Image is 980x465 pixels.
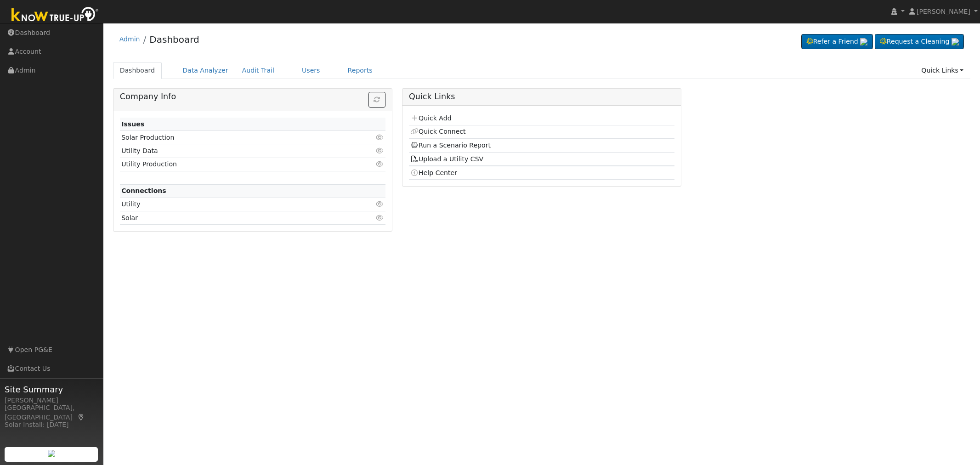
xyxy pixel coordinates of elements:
[952,38,959,45] img: retrieve
[5,396,98,405] div: [PERSON_NAME]
[5,383,98,396] span: Site Summary
[410,142,491,149] a: Run a Scenario Report
[860,38,867,45] img: retrieve
[376,215,384,221] i: Click to view
[120,158,343,171] td: Utility Production
[410,169,457,176] a: Help Center
[410,128,465,135] a: Quick Connect
[409,92,674,102] h5: Quick Links
[341,62,380,79] a: Reports
[376,147,384,154] i: Click to view
[376,134,384,141] i: Click to view
[120,211,343,225] td: Solar
[176,62,235,79] a: Data Analyzer
[914,62,970,79] a: Quick Links
[295,62,327,79] a: Users
[410,114,451,122] a: Quick Add
[121,187,166,194] strong: Connections
[5,403,98,422] div: [GEOGRAPHIC_DATA], [GEOGRAPHIC_DATA]
[5,420,98,430] div: Solar Install: [DATE]
[410,155,483,163] a: Upload a Utility CSV
[7,5,103,26] img: Know True-Up
[875,34,964,50] a: Request a Cleaning
[120,92,385,102] h5: Company Info
[149,34,199,45] a: Dashboard
[235,62,281,79] a: Audit Trail
[801,34,873,50] a: Refer a Friend
[119,35,140,43] a: Admin
[376,201,384,207] i: Click to view
[120,144,343,158] td: Utility Data
[120,198,343,211] td: Utility
[120,131,343,144] td: Solar Production
[121,120,144,128] strong: Issues
[48,450,55,457] img: retrieve
[77,414,85,421] a: Map
[376,161,384,167] i: Click to view
[113,62,162,79] a: Dashboard
[917,8,970,15] span: [PERSON_NAME]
